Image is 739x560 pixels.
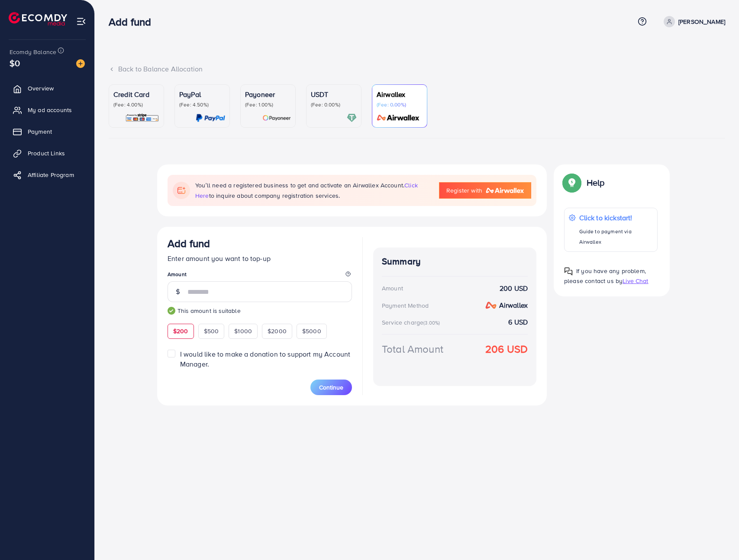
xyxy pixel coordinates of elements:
[347,113,357,123] img: card
[76,16,86,26] img: menu
[439,182,531,199] a: Register with
[28,106,72,114] span: My ad accounts
[311,89,357,100] p: USDT
[500,283,528,293] strong: 200 USD
[204,327,219,335] span: $500
[28,171,74,179] span: Affiliate Program
[579,212,653,223] p: Click to kickstart!
[168,237,210,250] h3: Add fund
[109,64,725,74] div: Back to Balance Allocation
[28,127,52,136] span: Payment
[382,301,429,310] div: Payment Method
[382,284,403,293] div: Amount
[245,89,291,100] p: Payoneer
[319,383,343,392] span: Continue
[9,12,67,26] img: logo
[28,84,54,93] span: Overview
[268,327,287,335] span: $2000
[310,380,352,395] button: Continue
[125,113,159,123] img: card
[109,16,158,28] h3: Add fund
[623,277,648,285] span: Live Chat
[678,16,725,27] p: [PERSON_NAME]
[564,267,646,285] span: If you have any problem, please contact us by
[173,327,188,335] span: $200
[382,318,442,327] div: Service charge
[499,300,528,310] strong: airwallex
[382,256,528,267] h4: Summary
[377,89,423,100] p: Airwallex
[485,302,497,309] img: payment
[6,145,88,162] a: Product Links
[6,101,88,119] a: My ad accounts
[179,89,225,100] p: PayPal
[195,180,430,201] p: You’ll need a registered business to get and activate an Airwallex Account. to inquire about comp...
[302,327,321,335] span: $5000
[660,16,725,27] a: [PERSON_NAME]
[6,166,88,183] a: Affiliate Program
[382,341,443,357] div: Total Amount
[446,186,482,195] span: Register with
[587,177,605,188] p: Help
[234,327,252,335] span: $1000
[702,521,733,554] iframe: Chat
[179,101,225,108] p: (Fee: 4.50%)
[423,319,440,326] small: (3.00%)
[173,182,190,199] img: flag
[7,55,23,71] span: $0
[168,306,352,315] small: This amount is suitable
[564,175,580,190] img: Popup guide
[311,101,357,108] p: (Fee: 0.00%)
[485,341,528,357] strong: 206 USD
[196,113,225,123] img: card
[377,101,423,108] p: (Fee: 0.00%)
[10,48,56,56] span: Ecomdy Balance
[168,253,352,264] p: Enter amount you want to top-up
[168,307,175,315] img: guide
[486,188,524,193] img: logo-airwallex
[113,89,159,100] p: Credit Card
[6,123,88,140] a: Payment
[76,59,85,68] img: image
[168,270,352,281] legend: Amount
[508,317,528,327] strong: 6 USD
[6,80,88,97] a: Overview
[262,113,291,123] img: card
[180,349,350,369] span: I would like to make a donation to support my Account Manager.
[245,101,291,108] p: (Fee: 1.00%)
[28,149,65,158] span: Product Links
[113,101,159,108] p: (Fee: 4.00%)
[579,226,653,247] p: Guide to payment via Airwallex
[374,113,423,123] img: card
[564,267,573,276] img: Popup guide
